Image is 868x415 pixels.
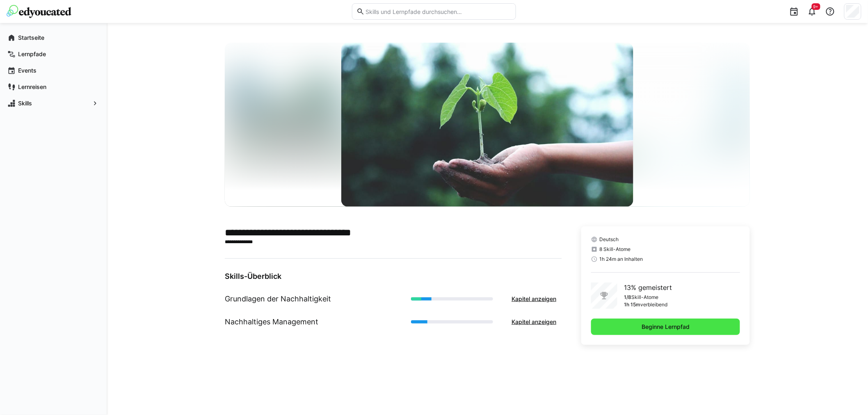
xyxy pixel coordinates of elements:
[599,256,643,262] span: 1h 24m an Inhalten
[599,246,630,253] span: 8 Skill-Atome
[591,319,740,335] button: Beginne Lernpfad
[510,295,557,303] span: Kapitel anzeigen
[640,323,691,331] span: Beginne Lernpfad
[506,291,562,307] button: Kapitel anzeigen
[599,236,619,243] span: Deutsch
[506,314,562,330] button: Kapitel anzeigen
[624,283,672,292] p: 13% gemeistert
[624,301,640,308] p: 1h 15m
[640,301,667,308] p: verbleibend
[631,294,658,301] p: Skill-Atome
[225,294,331,304] h1: Grundlagen der Nachhaltigkeit
[510,318,557,326] span: Kapitel anzeigen
[624,294,631,301] p: 1/8
[365,8,512,15] input: Skills und Lernpfade durchsuchen…
[225,317,318,327] h1: Nachhaltiges Management
[225,272,562,281] h3: Skills-Überblick
[813,4,819,9] span: 9+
